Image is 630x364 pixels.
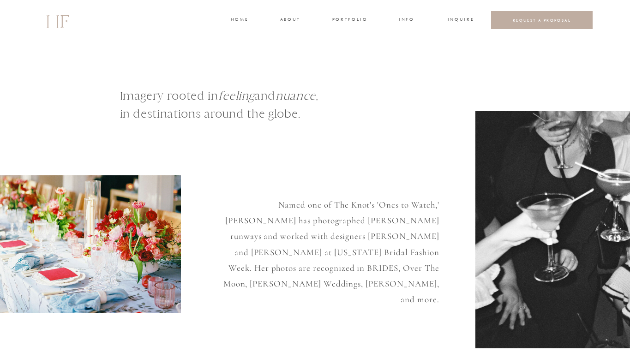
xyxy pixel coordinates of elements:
[46,7,69,34] a: HF
[398,16,415,24] a: INFO
[216,197,439,292] p: Named one of The Knot's 'Ones to Watch,' [PERSON_NAME] has photographed [PERSON_NAME] runways and...
[276,89,316,103] i: nuance
[448,16,473,24] a: INQUIRE
[498,18,586,23] a: REQUEST A PROPOSAL
[332,16,367,24] a: portfolio
[120,87,369,136] h1: Imagery rooted in and , in destinations around the globe.
[280,16,300,24] a: about
[218,89,255,103] i: feeling
[231,16,248,24] a: home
